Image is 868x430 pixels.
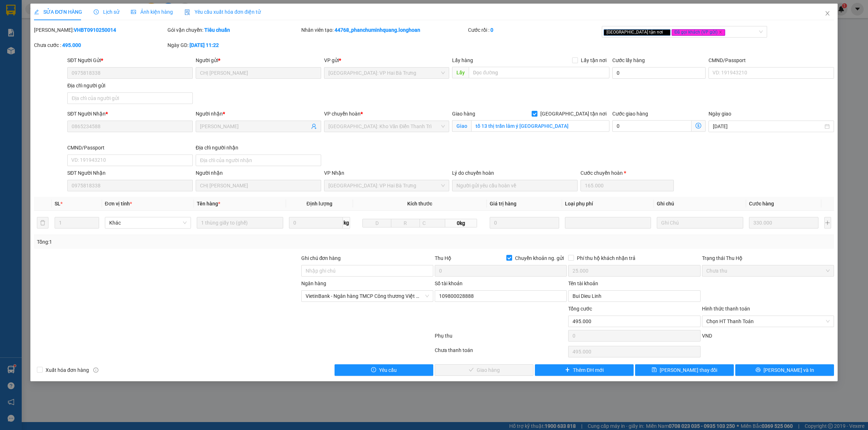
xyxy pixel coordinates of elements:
b: 495.000 [62,42,81,48]
span: [GEOGRAPHIC_DATA] tận nơi [604,29,671,36]
input: Số tài khoản [435,290,567,302]
span: close [719,30,722,34]
button: checkGiao hàng [435,364,533,376]
span: Xuất hóa đơn hàng [43,366,92,374]
input: VD: Bàn, Ghế [197,217,283,229]
input: Ngày giao [713,122,823,130]
b: 0 [490,27,493,33]
input: Ghi Chú [657,217,743,229]
b: 44768_phanchuminhquang.longhoan [335,27,420,33]
div: Địa chỉ người nhận [196,144,321,152]
span: Chuyển khoản ng. gửi [512,254,567,262]
div: SĐT Người Gửi [67,56,193,64]
th: Ghi chú [654,197,746,211]
div: VP gửi [324,56,450,64]
input: 0 [749,217,818,229]
input: C [420,219,446,227]
span: Đơn vị tính [105,201,132,207]
div: VP Nhận [324,169,450,177]
label: Ngân hàng [301,281,326,286]
label: Ghi chú đơn hàng [301,255,341,261]
span: [PERSON_NAME] và In [763,366,814,374]
div: Tổng: 1 [37,238,335,246]
div: Người nhận [196,169,321,177]
div: Gói vận chuyển: [167,26,299,34]
label: Cước lấy hàng [612,57,645,63]
span: close [825,10,830,16]
div: Cước chuyển hoàn [580,169,674,177]
span: Phí thu hộ khách nhận trả [574,254,638,262]
div: Chưa cước : [34,41,166,49]
span: Lấy [452,67,469,78]
label: Số tài khoản [435,281,463,286]
input: D [362,219,391,227]
th: Loại phụ phí [562,197,654,211]
span: Lấy hàng [452,57,473,63]
input: R [391,219,420,227]
div: [PERSON_NAME]: [34,26,166,34]
span: 0kg [445,219,477,227]
span: Lịch sử [94,9,119,15]
button: plusThêm ĐH mới [535,364,634,376]
span: clock-circle [94,9,99,14]
label: Hình thức thanh toán [702,306,750,312]
span: plus [565,367,570,373]
button: printer[PERSON_NAME] và In [735,364,834,376]
span: SL [55,201,60,207]
input: Cước giao hàng [612,120,692,132]
span: Tên hàng [197,201,220,207]
span: Cước hàng [749,201,774,207]
span: Yêu cầu xuất hóa đơn điện tử [184,9,261,15]
span: SỬA ĐƠN HÀNG [34,9,82,15]
span: save [652,367,657,373]
span: VND [702,333,712,339]
img: icon [184,9,190,15]
span: Yêu cầu [379,366,397,374]
span: Đã gọi khách (VP gửi) [672,29,726,36]
div: Cước rồi : [468,26,600,34]
div: Nhân viên tạo: [301,26,467,34]
div: SĐT Người Nhận [67,169,193,177]
div: Địa chỉ người gửi [67,82,193,90]
div: Phụ thu [434,332,567,344]
div: Người nhận [196,110,321,118]
span: Lấy tận nơi [578,56,609,64]
span: edit [34,9,39,14]
input: Tên tài khoản [568,290,700,302]
button: delete [37,217,48,229]
div: CMND/Passport [67,144,193,152]
span: Giá trị hàng [490,201,516,207]
span: picture [131,9,136,14]
input: Cước lấy hàng [612,67,706,79]
b: VHBT0910250014 [74,27,116,33]
span: VietinBank - Ngân hàng TMCP Công thương Việt Nam [306,291,429,301]
span: exclamation-circle [371,367,376,373]
div: Ngày GD: [167,41,299,49]
span: Chưa thu [706,265,830,276]
input: 0 [490,217,559,229]
b: Tiêu chuẩn [204,27,230,33]
div: Trạng thái Thu Hộ [702,254,834,262]
span: close [664,30,668,34]
div: CMND/Passport [709,56,834,64]
span: [PERSON_NAME] thay đổi [660,366,718,374]
span: Ảnh kiện hàng [131,9,173,15]
div: Chưa thanh toán [434,346,567,359]
span: Hà Nội: VP Hai Bà Trưng [328,68,445,78]
span: Thu Hộ [435,255,451,261]
span: dollar-circle [695,123,701,129]
span: info-circle [93,368,98,373]
button: save[PERSON_NAME] thay đổi [635,364,734,376]
span: Kích thước [407,201,432,207]
span: Giao [452,120,471,132]
input: Ghi chú đơn hàng [301,265,433,277]
span: user-add [311,123,317,129]
label: Tên tài khoản [568,281,598,286]
input: Dọc đường [469,67,609,78]
span: printer [756,367,761,373]
span: Thêm ĐH mới [573,366,604,374]
div: Lý do chuyển hoàn [452,169,578,177]
label: Cước giao hàng [612,111,648,117]
b: [DATE] 11:22 [190,42,219,48]
span: Hà Nội: Kho Văn Điển Thanh Trì [328,121,445,132]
